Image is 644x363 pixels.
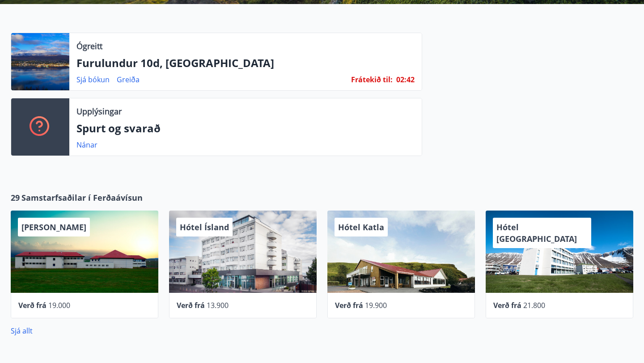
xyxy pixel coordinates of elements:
[76,140,97,150] a: Nánar
[21,222,86,232] span: [PERSON_NAME]
[180,222,229,232] span: Hótel Ísland
[338,222,384,232] span: Hótel Katla
[18,300,47,310] span: Verð frá
[335,300,363,310] span: Verð frá
[76,121,415,136] p: Spurt og svarað
[523,300,545,310] span: 21.800
[76,40,102,52] p: Ógreitt
[365,300,387,310] span: 19.900
[76,106,122,117] p: Upplýsingar
[21,192,143,203] span: Samstarfsaðilar í Ferðaávísun
[76,55,415,71] p: Furulundur 10d, [GEOGRAPHIC_DATA]
[76,75,110,84] a: Sjá bókun
[117,75,140,84] a: Greiða
[177,300,205,310] span: Verð frá
[207,300,229,310] span: 13.900
[407,75,415,84] span: 42
[351,75,393,84] span: Frátekið til :
[493,300,521,310] span: Verð frá
[11,192,20,203] span: 29
[11,326,33,336] a: Sjá allt
[496,222,577,244] span: Hótel [GEOGRAPHIC_DATA]
[48,300,70,310] span: 19.000
[396,75,407,84] span: 02 :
